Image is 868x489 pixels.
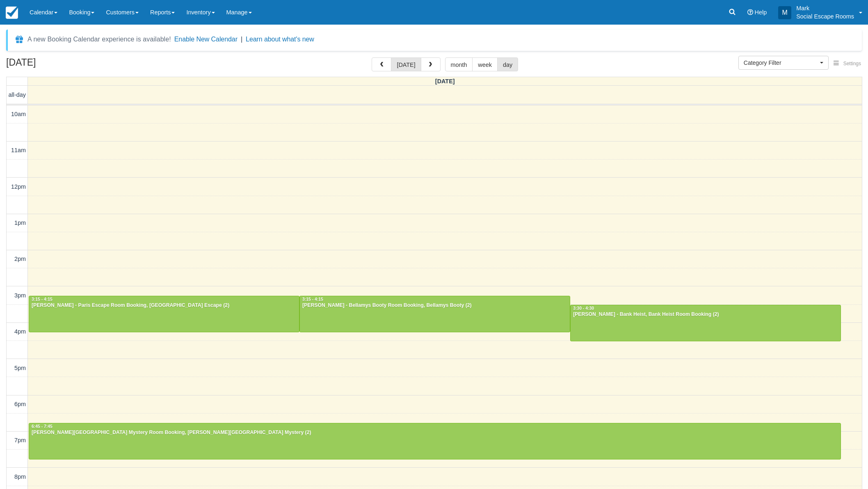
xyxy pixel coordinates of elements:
span: 8pm [14,473,26,480]
span: 6pm [14,401,26,407]
button: Settings [829,58,866,70]
h2: [DATE] [6,57,110,73]
button: Category Filter [738,56,829,70]
span: 3:15 - 4:15 [302,297,323,302]
i: Help [747,9,753,15]
img: checkfront-main-nav-mini-logo.png [6,7,18,19]
div: M [778,6,791,19]
a: 6:45 - 7:45[PERSON_NAME][GEOGRAPHIC_DATA] Mystery Room Booking, [PERSON_NAME][GEOGRAPHIC_DATA] My... [29,423,841,459]
div: [PERSON_NAME][GEOGRAPHIC_DATA] Mystery Room Booking, [PERSON_NAME][GEOGRAPHIC_DATA] Mystery (2) [31,430,838,436]
span: 5pm [14,365,26,371]
span: 7pm [14,437,26,443]
span: [DATE] [435,78,455,85]
span: | [241,36,242,43]
span: 10am [11,111,26,117]
button: month [445,57,473,71]
span: 11am [11,147,26,153]
p: Mark [796,4,854,12]
button: [DATE] [391,57,421,71]
span: 3:30 - 4:30 [573,306,594,311]
span: all-day [9,91,26,98]
p: Social Escape Rooms [796,12,854,21]
span: 4pm [14,328,26,335]
span: 2pm [14,256,26,262]
span: 3pm [14,292,26,299]
span: 12pm [11,183,26,190]
div: A new Booking Calendar experience is available! [27,34,171,44]
button: day [497,57,518,71]
span: Category Filter [744,59,818,67]
span: Help [755,9,767,16]
span: 1pm [14,219,26,226]
a: Learn about what's new [246,36,314,43]
div: [PERSON_NAME] - Bellamys Booty Room Booking, Bellamys Booty (2) [302,302,568,309]
span: 3:15 - 4:15 [32,297,53,302]
span: Settings [843,61,861,66]
a: 3:15 - 4:15[PERSON_NAME] - Paris Escape Room Booking, [GEOGRAPHIC_DATA] Escape (2) [29,296,299,332]
button: Enable New Calendar [174,35,238,43]
a: 3:15 - 4:15[PERSON_NAME] - Bellamys Booty Room Booking, Bellamys Booty (2) [299,296,570,332]
a: 3:30 - 4:30[PERSON_NAME] - Bank Heist, Bank Heist Room Booking (2) [570,305,841,341]
button: week [472,57,498,71]
div: [PERSON_NAME] - Paris Escape Room Booking, [GEOGRAPHIC_DATA] Escape (2) [31,302,297,309]
span: 6:45 - 7:45 [32,424,53,429]
div: [PERSON_NAME] - Bank Heist, Bank Heist Room Booking (2) [573,311,838,318]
